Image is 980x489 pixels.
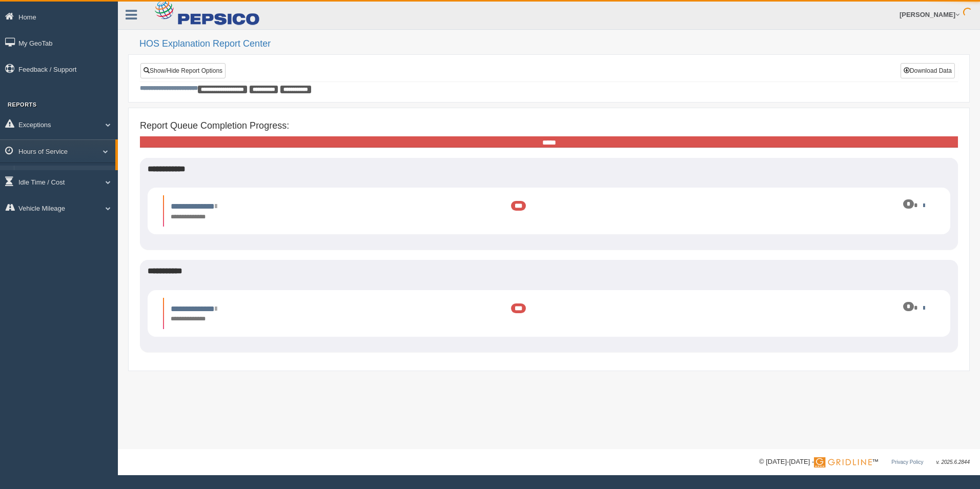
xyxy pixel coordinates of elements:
[163,195,935,227] li: Expand
[936,459,970,465] span: v. 2025.6.2844
[18,166,115,184] a: HOS Explanation Reports
[139,39,970,49] h2: HOS Explanation Report Center
[814,457,872,467] img: Gridline
[140,63,226,78] a: Show/Hide Report Options
[163,298,935,329] li: Expand
[140,121,958,131] h4: Report Queue Completion Progress:
[891,459,923,465] a: Privacy Policy
[901,63,955,78] button: Download Data
[759,457,970,467] div: © [DATE]-[DATE] - ™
